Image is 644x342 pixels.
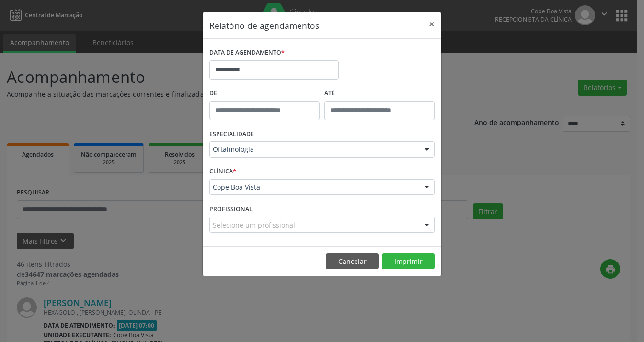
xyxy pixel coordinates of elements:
[209,46,285,60] label: DATA DE AGENDAMENTO
[209,127,254,142] label: ESPECIALIDADE
[326,253,379,270] button: Cancelar
[209,86,320,101] label: De
[382,253,435,270] button: Imprimir
[209,19,319,32] h5: Relatório de agendamentos
[213,182,415,192] span: Cope Boa Vista
[422,12,441,36] button: Close
[213,220,295,230] span: Selecione um profissional
[209,164,236,179] label: CLÍNICA
[324,86,435,101] label: ATÉ
[213,145,415,154] span: Oftalmologia
[209,202,253,217] label: PROFISSIONAL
